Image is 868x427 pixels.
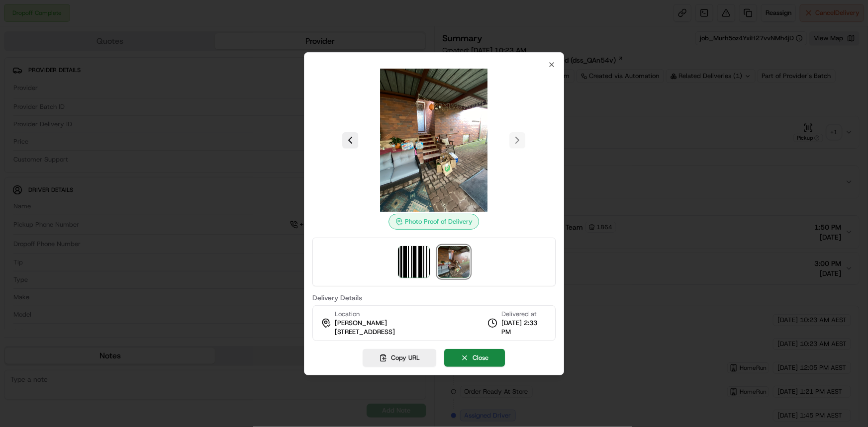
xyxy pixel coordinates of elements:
[501,319,547,337] span: [DATE] 2:33 PM
[398,246,430,278] img: barcode_scan_on_pickup image
[335,328,395,337] span: [STREET_ADDRESS]
[335,310,360,319] span: Location
[438,246,470,278] img: photo_proof_of_delivery image
[445,349,505,367] button: Close
[363,69,506,212] img: photo_proof_of_delivery image
[389,214,480,230] div: Photo Proof of Delivery
[312,294,556,301] label: Delivery Details
[363,349,437,367] button: Copy URL
[501,310,547,319] span: Delivered at
[335,319,387,328] span: [PERSON_NAME]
